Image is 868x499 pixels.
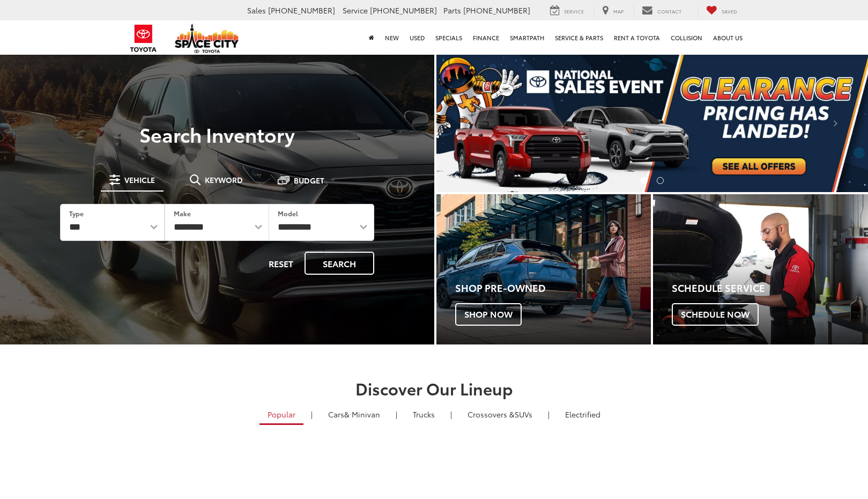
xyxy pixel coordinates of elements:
[69,209,84,218] label: Type
[634,5,689,17] a: Contact
[436,194,651,345] a: Shop Pre-Owned Shop Now
[657,177,664,184] li: Go to slide number 2.
[268,5,335,16] span: [PHONE_NUMBER]
[545,409,552,420] li: |
[175,24,239,53] img: Space City Toyota
[344,409,380,420] span: & Minivan
[459,405,540,423] a: SUVs
[308,409,315,420] li: |
[722,8,737,14] span: Saved
[443,5,461,16] span: Parts
[657,8,681,14] span: Contact
[205,176,243,184] span: Keyword
[557,405,609,423] a: Electrified
[247,5,266,16] span: Sales
[665,20,708,55] a: Collision
[653,194,868,345] div: Toyota
[594,5,632,17] a: Map
[363,20,380,55] a: Home
[641,177,648,184] li: Go to slide number 1.
[708,20,748,55] a: About Us
[124,176,155,184] span: Vehicle
[803,75,868,171] button: Click to view next picture.
[436,194,651,345] div: Toyota
[405,405,443,423] a: Trucks
[672,303,759,326] span: Schedule Now
[609,20,665,55] a: Rent a Toyota
[672,283,868,293] h4: Schedule Service
[393,409,400,420] li: |
[343,5,368,16] span: Service
[45,123,389,145] h3: Search Inventory
[698,5,745,17] a: My Saved Vehicles
[455,303,522,326] span: Shop Now
[259,252,302,275] button: Reset
[320,405,388,423] a: Cars
[404,20,430,55] a: Used
[468,409,515,420] span: Crossovers &
[278,209,298,218] label: Model
[380,20,404,55] a: New
[448,409,455,420] li: |
[564,8,584,14] span: Service
[455,283,651,293] h4: Shop Pre-Owned
[550,20,609,55] a: Service & Parts
[123,21,164,56] img: Toyota
[56,379,812,397] h2: Discover Our Lineup
[463,5,530,16] span: [PHONE_NUMBER]
[259,405,303,425] a: Popular
[430,20,468,55] a: Specials
[468,20,505,55] a: Finance
[370,5,437,16] span: [PHONE_NUMBER]
[436,75,501,171] button: Click to view previous picture.
[174,209,191,218] label: Make
[613,8,624,14] span: Map
[305,252,374,275] button: Search
[505,20,550,55] a: SmartPath
[653,194,868,345] a: Schedule Service Schedule Now
[294,177,324,184] span: Budget
[542,5,592,17] a: Service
